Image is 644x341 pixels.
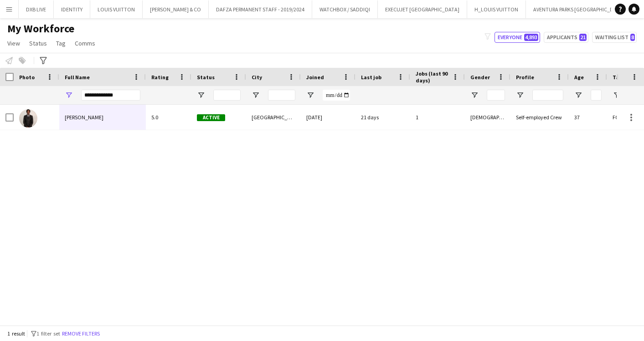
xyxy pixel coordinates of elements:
img: Khalid Moumad [19,109,37,127]
input: Profile Filter Input [532,90,563,101]
span: Tag [56,39,66,47]
button: Open Filter Menu [197,91,205,99]
button: Open Filter Menu [65,91,73,99]
span: Gender [470,74,490,81]
a: View [4,37,24,49]
span: Active [197,114,225,121]
div: [DATE] [301,105,355,130]
button: Everyone4,893 [495,32,540,43]
app-action-btn: Advanced filters [38,55,49,66]
span: City [252,74,262,81]
span: Last job [361,74,381,81]
span: Status [197,74,215,81]
input: Full Name Filter Input [81,90,140,101]
span: Status [29,39,47,47]
button: Open Filter Menu [470,91,479,99]
span: Jobs (last 90 days) [416,70,448,84]
span: 1 filter set [36,330,60,337]
button: H_LOUIS VUITTON [467,0,526,18]
button: AVENTURA PARKS [GEOGRAPHIC_DATA] [526,0,632,18]
button: Remove filters [60,329,102,339]
div: 21 days [355,105,410,130]
span: Profile [516,74,534,81]
span: Photo [19,74,35,81]
button: Open Filter Menu [613,91,621,99]
button: Open Filter Menu [252,91,260,99]
button: DXB LIVE [19,0,54,18]
div: [DEMOGRAPHIC_DATA] [465,105,510,130]
button: WATCHBOX / SADDIQI [312,0,378,18]
span: Rating [151,74,169,81]
div: Self-employed Crew [510,105,569,130]
span: Age [574,74,584,81]
button: Applicants21 [544,32,588,43]
a: Comms [71,37,99,49]
span: My Workforce [7,22,74,36]
button: DAFZA PERMANENT STAFF - 2019/2024 [209,0,312,18]
span: Full Name [65,74,90,81]
button: IDENTITY [54,0,90,18]
input: Joined Filter Input [323,90,350,101]
input: Gender Filter Input [487,90,505,101]
span: Tags [613,74,625,81]
span: 8 [630,34,635,41]
span: [PERSON_NAME] [65,114,103,121]
span: 4,893 [524,34,538,41]
input: City Filter Input [268,90,295,101]
a: Tag [52,37,69,49]
button: Waiting list8 [592,32,637,43]
span: 21 [579,34,587,41]
button: Open Filter Menu [574,91,582,99]
div: 1 [410,105,465,130]
button: Open Filter Menu [516,91,524,99]
button: LOUIS VUITTON [90,0,143,18]
div: [GEOGRAPHIC_DATA] [246,105,301,130]
a: Status [26,37,51,49]
button: EXECUJET [GEOGRAPHIC_DATA] [378,0,467,18]
span: Comms [75,39,95,47]
input: Age Filter Input [591,90,602,101]
input: Status Filter Input [213,90,241,101]
span: Joined [306,74,324,81]
div: 37 [569,105,607,130]
span: View [7,39,20,47]
div: 5.0 [146,105,191,130]
button: Open Filter Menu [306,91,314,99]
button: [PERSON_NAME] & CO [143,0,209,18]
